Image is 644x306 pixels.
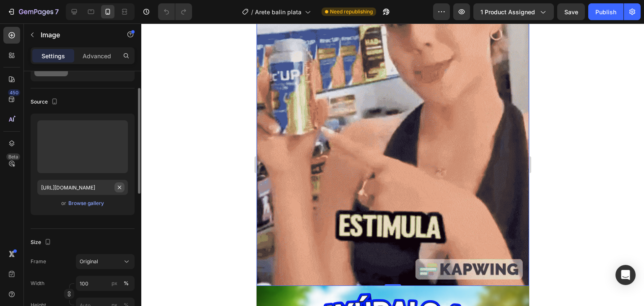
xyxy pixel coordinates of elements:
span: or [61,198,66,208]
button: px [121,278,131,288]
label: Width [31,280,44,287]
button: Save [557,3,585,20]
div: Size [31,237,53,248]
button: 7 [3,3,62,20]
label: Frame [31,258,46,265]
input: https://example.com/image.jpg [37,180,128,195]
div: Beta [6,153,20,160]
div: Source [31,96,60,108]
span: 1 product assigned [480,8,535,16]
button: Publish [588,3,623,20]
span: Arete balin plata [255,8,301,16]
div: Browse gallery [68,200,104,207]
iframe: Design area [257,23,529,306]
button: Original [76,254,135,269]
button: 1 product assigned [473,3,554,20]
p: Settings [42,52,65,60]
div: 450 [8,89,20,96]
div: Open Intercom Messenger [615,265,636,285]
p: Advanced [83,52,111,60]
div: Undo/Redo [158,3,192,20]
div: px [112,280,117,287]
button: Browse gallery [68,199,104,207]
span: Save [564,8,578,16]
span: Original [80,258,98,265]
div: Publish [595,8,616,16]
input: px% [76,276,135,291]
p: Image [41,30,112,40]
p: 7 [55,7,59,17]
img: preview-image [37,120,128,173]
div: % [124,280,129,287]
span: Need republishing [330,8,373,16]
button: % [109,278,119,288]
span: / [251,8,253,16]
